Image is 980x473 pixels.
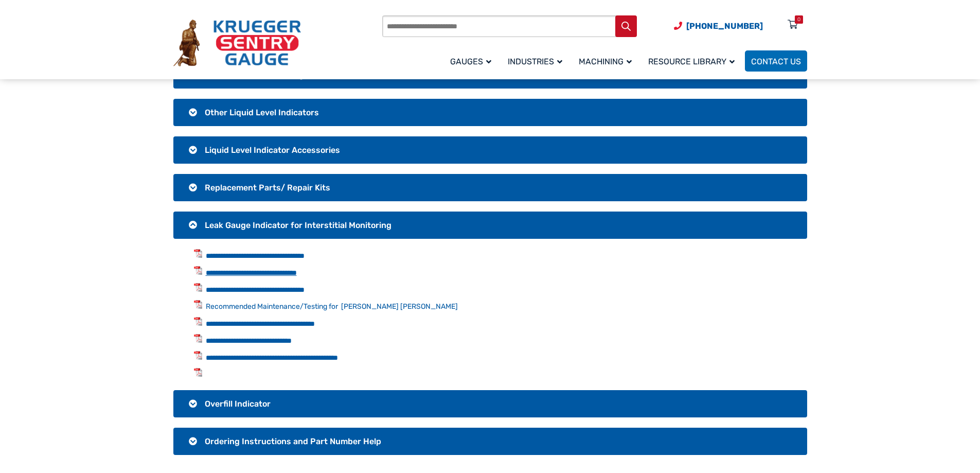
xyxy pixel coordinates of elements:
a: Gauges [444,49,502,73]
span: Gauges [450,57,491,66]
span: Replacement Parts/ Repair Kits [205,183,330,192]
img: Krueger Sentry Gauge [173,20,301,67]
div: 0 [797,15,800,24]
span: Contact Us [751,57,801,66]
a: Resource Library [642,49,745,73]
a: Contact Us [745,50,807,72]
a: Machining [573,49,642,73]
span: Leak Gauge Indicator for Interstitial Monitoring [205,220,391,230]
span: Ordering Instructions and Part Number Help [205,436,381,446]
span: Industries [508,57,562,66]
span: Resource Library [648,57,735,66]
span: [PHONE_NUMBER] [686,21,763,31]
a: Industries [502,49,573,73]
span: Other Liquid Level Indicators [205,108,319,117]
span: Machining [579,57,632,66]
span: Liquid Level Indicator Accessories [205,145,340,155]
a: Recommended Maintenance/Testing for [PERSON_NAME] [PERSON_NAME] [206,302,458,311]
span: Overfill Indicator [205,399,271,409]
a: Phone Number (920) 434-8860 [674,20,763,32]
